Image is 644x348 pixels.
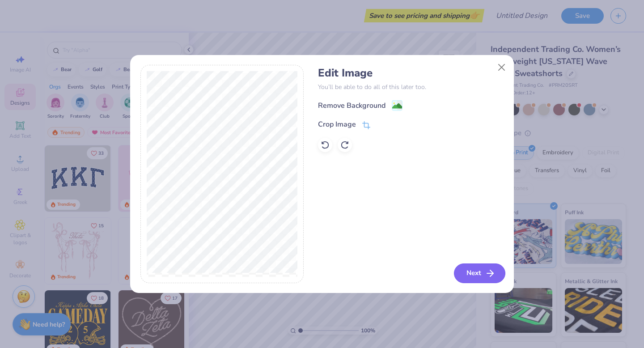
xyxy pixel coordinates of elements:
[493,59,510,76] button: Close
[318,67,504,80] h4: Edit Image
[318,119,356,130] div: Crop Image
[318,82,504,92] p: You’ll be able to do all of this later too.
[318,100,386,111] div: Remove Background
[454,263,505,283] button: Next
